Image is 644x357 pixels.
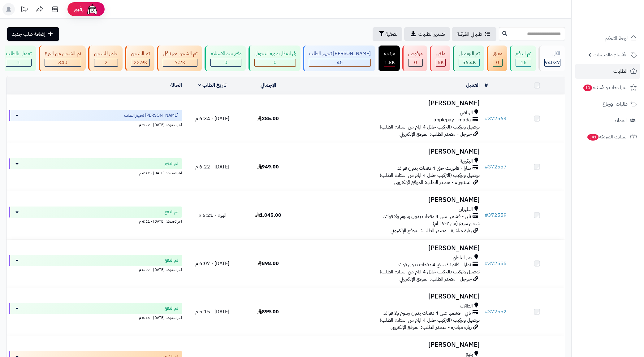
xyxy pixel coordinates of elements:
a: [PERSON_NAME] تجهيز الطلب 45 [302,46,377,71]
div: تم التوصيل [459,50,480,57]
span: تابي - قسّمها على 4 دفعات بدون رسوم ولا فوائد [383,213,471,220]
a: #372557 [485,163,507,171]
span: المراجعات والأسئلة [583,83,628,92]
div: ملغي [436,50,446,57]
img: ai-face.png [86,3,98,15]
div: اخر تحديث: [DATE] - 6:07 م [9,266,182,272]
span: 1,045.00 [255,211,281,219]
h3: [PERSON_NAME] [299,100,480,107]
a: تم الشحن 22.9K [124,46,156,71]
div: 4954 [436,59,445,66]
div: مرفوض [408,50,423,57]
div: تم الشحن مع ناقل [163,50,197,57]
a: الكل94037 [537,46,566,71]
a: تم الشحن من الفرع 340 [37,46,87,71]
a: دفع عند الاستلام 0 [203,46,247,71]
div: [PERSON_NAME] تجهيز الطلب [309,50,371,57]
span: 45 [337,59,343,66]
a: طلبات الإرجاع [575,97,640,111]
img: logo-2.png [602,14,638,27]
span: تصفية [386,30,397,38]
span: توصيل وتركيب (التركيب خلال 4 ايام من استلام الطلب) [380,268,480,276]
a: إضافة طلب جديد [7,27,59,41]
a: العملاء [575,113,640,128]
span: 0 [274,59,277,66]
span: 1.8K [384,59,395,66]
span: طلبات الإرجاع [603,100,628,108]
span: تمارا - فاتورتك حتى 4 دفعات بدون فوائد [397,165,471,172]
span: تم الدفع [165,209,178,215]
span: جوجل - مصدر الطلب: الموقع الإلكتروني [400,275,472,283]
span: العملاء [615,116,627,125]
span: تمارا - فاتورتك حتى 4 دفعات بدون فوائد [397,261,471,268]
div: 16 [516,59,531,66]
div: 0 [211,59,241,66]
h3: [PERSON_NAME] [299,148,480,155]
span: 0 [496,59,499,66]
div: 1 [6,59,31,66]
div: 56428 [459,59,479,66]
a: تاريخ الطلب [198,81,227,89]
span: # [485,115,488,122]
div: تعديل بالطلب [6,50,32,57]
a: تم الشحن مع ناقل 7.2K [156,46,203,71]
a: #372563 [485,115,507,122]
div: اخر تحديث: [DATE] - 5:15 م [9,314,182,320]
a: #372555 [485,260,507,267]
span: تصدير الطلبات [418,30,445,38]
span: توصيل وتركيب (التركيب خلال 4 ايام من استلام الطلب) [380,172,480,179]
a: العميل [466,81,480,89]
div: جاهز للشحن [94,50,118,57]
a: تم الدفع 16 [508,46,537,71]
div: الكل [544,50,560,57]
span: [DATE] - 6:07 م [195,260,229,267]
a: مرفوض 0 [401,46,429,71]
a: الحالة [170,81,182,89]
span: زيارة مباشرة - مصدر الطلب: الموقع الإلكتروني [391,227,472,234]
span: طلباتي المُوكلة [457,30,482,38]
span: تم الدفع [165,257,178,263]
span: توصيل وتركيب (التركيب خلال 4 ايام من استلام الطلب) [380,316,480,324]
span: الأقسام والمنتجات [594,50,628,59]
a: #372552 [485,308,507,316]
div: 0 [493,59,502,66]
span: 16 [521,59,527,66]
span: تابي - قسّمها على 4 دفعات بدون رسوم ولا فوائد [383,310,471,317]
span: البكيرية [460,158,473,165]
span: # [485,308,488,316]
span: لوحة التحكم [605,34,628,43]
span: 2 [105,59,108,66]
span: زيارة مباشرة - مصدر الطلب: الموقع الإلكتروني [391,324,472,331]
a: في انتظار صورة التحويل 0 [247,46,302,71]
div: 0 [408,59,422,66]
a: مرتجع 1.8K [377,46,401,71]
div: اخر تحديث: [DATE] - 7:22 م [9,121,182,128]
span: انستجرام - مصدر الطلب: الموقع الإلكتروني [394,179,472,186]
span: [DATE] - 6:22 م [195,163,229,171]
span: 94037 [545,59,560,66]
div: 45 [309,59,370,66]
div: اخر تحديث: [DATE] - 6:22 م [9,169,182,176]
span: 1 [17,59,20,66]
span: 56.4K [462,59,476,66]
span: توصيل وتركيب (التركيب خلال 4 ايام من استلام الطلب) [380,123,480,131]
div: اخر تحديث: [DATE] - 6:21 م [9,218,182,224]
span: شحن سريع (من ٢-٧ ايام) [433,220,480,227]
span: 5K [438,59,444,66]
span: 22.9K [134,59,147,66]
div: 0 [255,59,296,66]
div: 1804 [384,59,395,66]
h3: [PERSON_NAME] [299,341,480,348]
span: 7.2K [175,59,185,66]
h3: [PERSON_NAME] [299,196,480,203]
span: اليوم - 6:21 م [198,211,227,219]
div: 7223 [163,59,197,66]
span: # [485,211,488,219]
span: # [485,163,488,171]
a: تحديثات المنصة [16,3,32,17]
span: 0 [414,59,417,66]
span: [DATE] - 6:34 م [195,115,229,122]
span: 0 [224,59,227,66]
div: في انتظار صورة التحويل [254,50,296,57]
a: # [485,81,488,89]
